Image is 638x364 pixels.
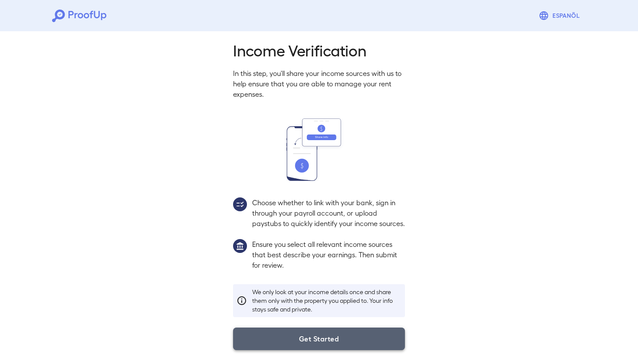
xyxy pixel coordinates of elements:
[233,328,405,350] button: Get Started
[252,288,401,314] p: We only look at your income details once and share them only with the property you applied to. Yo...
[233,239,247,253] img: group1.svg
[286,118,352,181] img: transfer_money.svg
[233,68,405,99] p: In this step, you'll share your income sources with us to help ensure that you are able to manage...
[252,197,405,229] p: Choose whether to link with your bank, sign in through your payroll account, or upload paystubs t...
[233,197,247,211] img: group2.svg
[233,40,405,59] h2: Income Verification
[535,7,586,24] button: Espanõl
[252,239,405,270] p: Ensure you select all relevant income sources that best describe your earnings. Then submit for r...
